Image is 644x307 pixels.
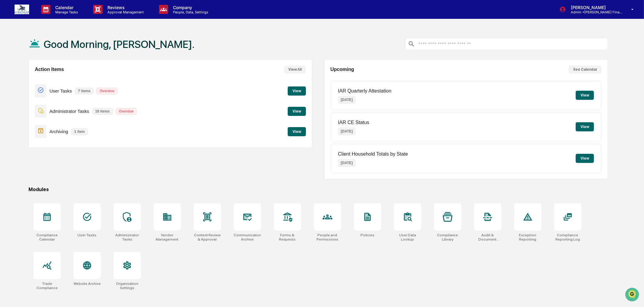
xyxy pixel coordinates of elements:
[566,5,622,10] p: [PERSON_NAME]
[103,5,147,10] p: Reviews
[284,66,306,73] button: View All
[361,233,375,237] div: Policies
[288,88,306,93] a: View
[569,66,602,73] button: See Calendar
[33,233,61,241] div: Compliance Calendar
[288,107,306,116] button: View
[154,233,181,241] div: Vendor Management
[71,128,88,135] p: 1 item
[42,113,78,124] a: 🗄️Attestations
[21,85,100,91] div: Start new chat
[103,87,110,94] button: Start new chat
[576,122,594,131] button: View
[49,88,72,93] p: User Tasks
[43,141,73,146] a: Powered byPylon
[77,233,97,237] div: User Tasks
[75,88,93,94] p: 7 items
[338,151,408,157] p: Client Household Totals by State
[49,109,89,114] p: Administrator Tasks
[168,10,211,14] p: People, Data, Settings
[50,10,81,14] p: Manage Tasks
[338,120,369,125] p: IAR CE Status
[73,282,101,286] div: Website Archive
[274,233,301,241] div: Forms & Requests
[288,127,306,136] button: View
[6,85,17,96] img: 1746055101610-c473b297-6a78-478c-a979-82029cc54cd1
[434,233,461,241] div: Compliance Library
[50,5,81,10] p: Calendar
[338,159,356,167] p: [DATE]
[15,5,29,14] img: logo
[50,115,75,121] span: Attestations
[114,282,141,290] div: Organization Settings
[92,108,113,115] p: 16 items
[21,91,77,96] div: We're available if you need us!
[288,108,306,114] a: View
[576,154,594,163] button: View
[554,233,581,241] div: Compliance Reporting Log
[97,88,117,94] p: Overdue
[12,115,39,121] span: Preclearance
[6,52,110,61] p: How can we help?
[103,10,147,14] p: Approval Management
[12,127,38,133] span: Data Lookup
[576,91,594,100] button: View
[49,129,68,134] p: Archiving
[60,142,73,146] span: Pylon
[6,116,11,121] div: 🖐️
[288,86,306,96] button: View
[6,127,11,132] div: 🔎
[168,5,211,10] p: Company
[566,10,622,14] p: Admin • [PERSON_NAME] Financial Group
[330,67,354,72] h2: Upcoming
[194,233,221,241] div: Content Review & Approval
[474,233,501,241] div: Audit & Document Logs
[4,124,41,135] a: 🔎Data Lookup
[514,233,541,241] div: Exception Reporting
[314,233,341,241] div: People and Permissions
[288,128,306,134] a: View
[6,33,18,46] img: Greenboard
[338,88,391,94] p: IAR Quarterly Attestation
[35,67,64,72] h2: Action Items
[44,116,49,121] div: 🗄️
[29,187,608,192] div: Modules
[234,233,261,241] div: Communications Archive
[4,113,42,124] a: 🖐️Preclearance
[338,96,356,103] p: [DATE]
[116,108,137,115] p: Overdue
[625,287,641,303] iframe: Open customer support
[338,128,356,135] p: [DATE]
[33,282,61,290] div: Trade Compliance
[114,233,141,241] div: Administrator Tasks
[44,38,195,50] h1: Good Morning, [PERSON_NAME].
[394,233,421,241] div: User Data Lookup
